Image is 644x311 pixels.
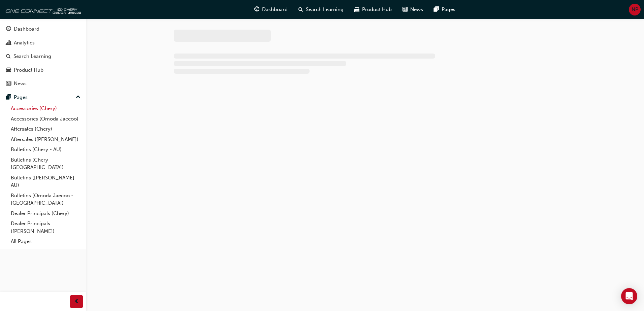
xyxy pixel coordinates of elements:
span: search-icon [298,5,303,14]
span: Pages [442,6,455,13]
a: Accessories (Chery) [8,103,83,114]
div: Analytics [14,39,35,47]
a: Dashboard [3,23,83,35]
a: Bulletins (Omoda Jaecoo - [GEOGRAPHIC_DATA]) [8,191,83,208]
a: Accessories (Omoda Jaecoo) [8,114,83,124]
a: Aftersales ([PERSON_NAME]) [8,134,83,145]
span: search-icon [6,54,11,60]
span: guage-icon [254,5,259,14]
a: Dealer Principals (Chery) [8,208,83,219]
div: Search Learning [13,53,51,60]
a: All Pages [8,236,83,247]
div: Product Hub [14,66,43,74]
span: pages-icon [6,95,11,101]
div: Pages [14,94,28,101]
span: chart-icon [6,40,11,46]
span: NP [632,6,638,13]
span: up-icon [76,93,80,102]
a: pages-iconPages [428,3,461,16]
span: Product Hub [362,6,392,13]
button: DashboardAnalyticsSearch LearningProduct HubNews [3,22,83,91]
span: car-icon [6,67,11,73]
span: Search Learning [306,6,344,13]
span: guage-icon [6,26,11,32]
button: NP [629,4,641,15]
a: search-iconSearch Learning [293,3,349,16]
a: car-iconProduct Hub [349,3,397,16]
span: news-icon [402,5,408,14]
button: Pages [3,91,83,104]
span: News [410,6,423,13]
a: Product Hub [3,64,83,76]
a: Aftersales (Chery) [8,124,83,134]
span: car-icon [354,5,359,14]
a: guage-iconDashboard [249,3,293,16]
span: news-icon [6,81,11,87]
a: News [3,77,83,90]
a: Analytics [3,37,83,49]
span: Dashboard [262,6,288,13]
a: news-iconNews [397,3,428,16]
img: oneconnect [3,3,81,16]
div: Open Intercom Messenger [621,288,637,304]
a: Search Learning [3,50,83,63]
span: pages-icon [434,5,439,14]
a: Bulletins ([PERSON_NAME] - AU) [8,173,83,191]
a: Dealer Principals ([PERSON_NAME]) [8,218,83,236]
span: prev-icon [74,298,79,306]
div: Dashboard [14,25,39,33]
div: News [14,80,27,88]
a: Bulletins (Chery - [GEOGRAPHIC_DATA]) [8,155,83,173]
a: Bulletins (Chery - AU) [8,144,83,155]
